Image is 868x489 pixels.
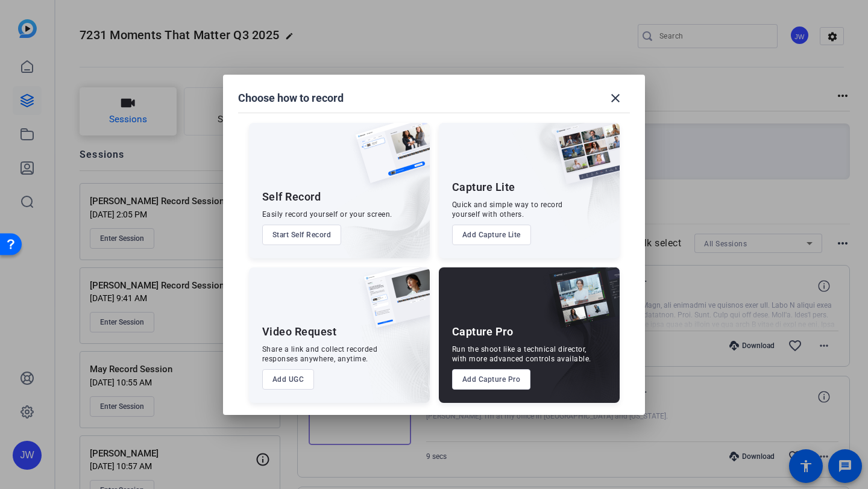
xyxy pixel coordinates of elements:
div: Self Record [262,190,321,204]
img: ugc-content.png [355,267,430,340]
img: embarkstudio-self-record.png [325,149,430,258]
button: Start Self Record [262,225,342,245]
div: Capture Lite [452,180,515,195]
button: Add Capture Pro [452,369,531,390]
img: capture-lite.png [545,123,620,196]
h1: Choose how to record [238,91,344,105]
div: Easily record yourself or your screen. [262,210,392,219]
div: Quick and simple way to record yourself with others. [452,200,563,219]
div: Video Request [262,325,337,339]
img: embarkstudio-capture-pro.png [530,282,620,403]
div: Capture Pro [452,325,514,339]
button: Add Capture Lite [452,225,531,245]
img: self-record.png [347,123,430,195]
button: Add UGC [262,369,315,390]
img: embarkstudio-capture-lite.png [512,123,620,243]
img: embarkstudio-ugc-content.png [360,305,430,403]
img: capture-pro.png [540,267,620,341]
div: Run the shoot like a technical director, with more advanced controls available. [452,344,591,364]
div: Share a link and collect recorded responses anywhere, anytime. [262,344,378,364]
mat-icon: close [608,91,623,105]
